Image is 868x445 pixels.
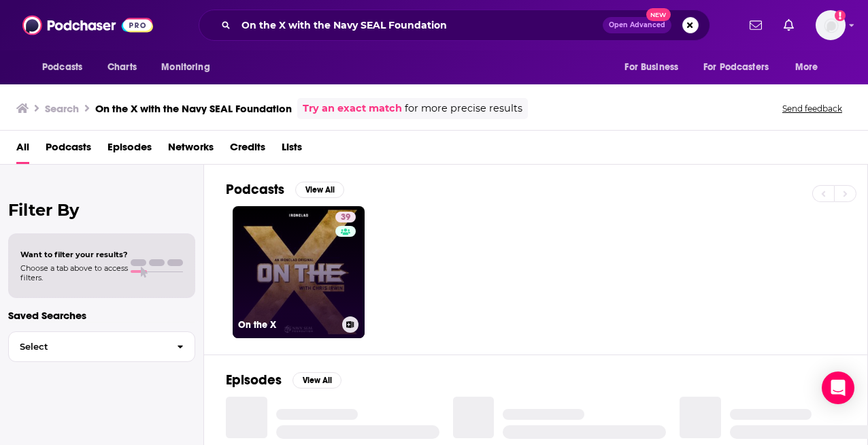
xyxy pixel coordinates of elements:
button: open menu [152,54,227,80]
button: open menu [695,54,788,80]
p: Saved Searches [8,309,195,322]
div: Open Intercom Messenger [822,372,854,404]
a: Show notifications dropdown [744,14,767,37]
span: New [646,8,671,21]
button: open menu [786,54,835,80]
button: Send feedback [778,103,846,114]
span: Monitoring [161,58,210,77]
img: User Profile [816,10,846,40]
h3: On the X [238,319,337,331]
span: Choose a tab above to access filters. [20,263,128,282]
a: 39On the X [233,206,365,338]
a: Podcasts [46,136,91,164]
img: Podchaser - Follow, Share and Rate Podcasts [22,12,153,38]
a: 39 [335,212,356,222]
button: Show profile menu [816,10,846,40]
button: View All [293,372,341,389]
a: Credits [230,136,265,164]
a: Episodes [107,136,152,164]
span: More [795,58,818,77]
a: Try an exact match [303,101,402,116]
span: Open Advanced [609,22,665,29]
button: Open AdvancedNew [603,17,671,33]
a: Charts [99,54,145,80]
h2: Filter By [8,200,195,220]
h2: Podcasts [226,181,284,198]
h2: Episodes [226,372,282,389]
a: Networks [168,136,214,164]
h3: On the X with the Navy SEAL Foundation [95,102,292,115]
svg: Add a profile image [835,10,846,21]
a: Lists [282,136,302,164]
span: 39 [341,211,350,225]
button: Select [8,331,195,362]
span: For Podcasters [703,58,769,77]
span: Select [9,342,166,351]
span: for more precise results [405,101,522,116]
button: open menu [33,54,100,80]
span: Want to filter your results? [20,250,128,259]
div: Search podcasts, credits, & more... [199,10,710,41]
a: EpisodesView All [226,372,341,389]
span: Charts [107,58,137,77]
h3: Search [45,102,79,115]
a: PodcastsView All [226,181,344,198]
span: Podcasts [42,58,82,77]
input: Search podcasts, credits, & more... [236,14,603,36]
span: For Business [624,58,678,77]
a: Show notifications dropdown [778,14,799,37]
span: Logged in as brenda_epic [816,10,846,40]
button: open menu [615,54,695,80]
button: View All [295,182,344,198]
a: All [16,136,29,164]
